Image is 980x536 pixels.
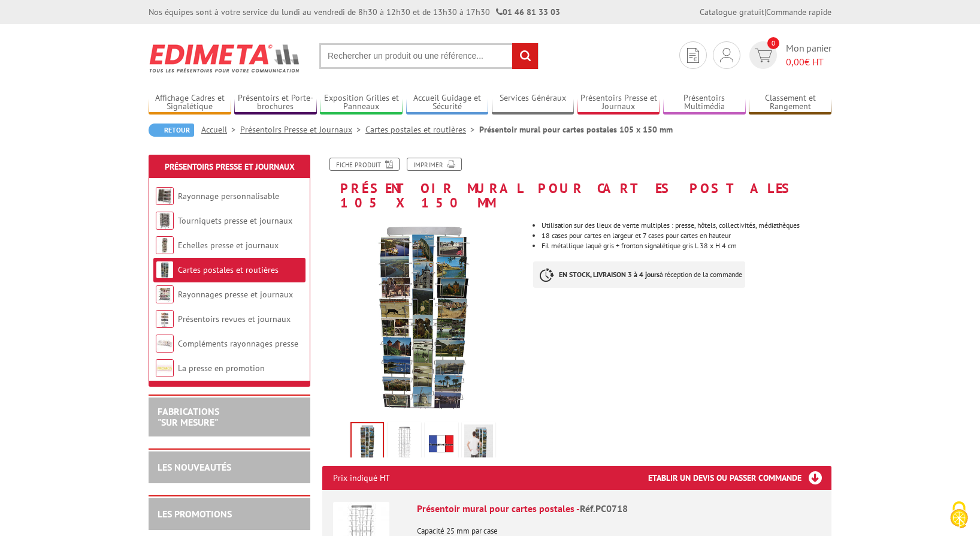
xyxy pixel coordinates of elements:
img: pc0718_porte_cartes_postales_gris_situation.jpg [464,424,493,462]
p: à réception de la commande [533,261,745,288]
a: Tourniquets presse et journaux [178,215,292,226]
img: Rayonnage personnalisable [156,187,174,205]
a: Présentoirs Multimédia [663,93,746,113]
img: La presse en promotion [156,359,174,377]
span: 0 [767,37,779,49]
a: Présentoirs et Porte-brochures [234,93,317,113]
div: Nos équipes sont à votre service du lundi au vendredi de 8h30 à 12h30 et de 13h30 à 17h30 [149,6,560,18]
strong: EN STOCK, LIVRAISON 3 à 4 jours [559,270,660,279]
a: Rayonnage personnalisable [178,191,279,201]
a: Exposition Grilles et Panneaux [320,93,403,113]
img: Rayonnages presse et journaux [156,285,174,303]
li: Fil métallique laqué gris + fronton signalétique gris L 38 x H 4 cm [542,242,831,249]
a: Présentoirs Presse et Journaux [165,161,295,172]
a: Accueil Guidage et Sécurité [406,93,489,113]
img: Compléments rayonnages presse [156,335,174,353]
h3: Etablir un devis ou passer commande [648,466,831,490]
button: Cookies (fenêtre modale) [938,495,980,536]
img: Edimeta [149,36,301,80]
a: Imprimer [407,158,462,171]
li: Utilisation sur des lieux de vente multiples : presse, hôtels, collectivités, médiathèques [542,222,831,229]
img: Cartes postales et routières [156,261,174,279]
a: La presse en promotion [178,363,265,374]
img: devis rapide [720,48,733,62]
a: devis rapide 0 Mon panier 0,00€ HT [746,41,831,69]
a: Retour [149,124,194,137]
h1: Présentoir mural pour cartes postales 105 x 150 mm [313,158,840,210]
a: Présentoirs Presse et Journaux [577,93,660,113]
img: pc0718_gris_cartes_postales.jpg [322,216,524,418]
a: Présentoirs Presse et Journaux [240,124,365,135]
img: Cookies (fenêtre modale) [944,500,974,530]
img: Tourniquets presse et journaux [156,212,174,230]
a: LES PROMOTIONS [158,508,232,520]
img: pc0718_gris_cartes_postales.jpg [352,423,383,460]
input: Rechercher un produit ou une référence... [319,43,539,69]
img: pc0718_porte_cartes_postales_gris.jpg [390,424,419,462]
a: Rayonnages presse et journaux [178,289,293,300]
a: Catalogue gratuit [700,7,764,17]
img: edimeta_produit_fabrique_en_france.jpg [427,424,456,462]
a: Echelles presse et journaux [178,240,279,251]
p: Prix indiqué HT [333,466,390,490]
a: Classement et Rangement [749,93,831,113]
a: Cartes postales et routières [178,264,279,275]
span: 0,00 [786,56,804,68]
a: Présentoirs revues et journaux [178,314,291,324]
span: € HT [786,55,831,69]
img: devis rapide [687,48,699,63]
a: Services Généraux [492,93,574,113]
strong: 01 46 81 33 03 [496,7,560,17]
a: Accueil [201,124,240,135]
a: FABRICATIONS"Sur Mesure" [158,405,219,428]
a: Compléments rayonnages presse [178,338,298,349]
a: LES NOUVEAUTÉS [158,461,231,473]
img: Echelles presse et journaux [156,236,174,254]
div: | [700,6,831,18]
div: Présentoir mural pour cartes postales - [417,502,821,516]
a: Fiche produit [329,158,400,171]
li: Présentoir mural pour cartes postales 105 x 150 mm [479,124,673,135]
img: devis rapide [755,49,772,62]
a: Affichage Cadres et Signalétique [149,93,231,113]
img: Présentoirs revues et journaux [156,310,174,328]
span: Mon panier [786,41,831,69]
a: Cartes postales et routières [365,124,479,135]
input: rechercher [512,43,538,69]
span: Réf.PC0718 [580,502,628,514]
li: 18 cases pour cartes en largeur et 7 cases pour cartes en hauteur [542,232,831,239]
a: Commande rapide [766,7,831,17]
